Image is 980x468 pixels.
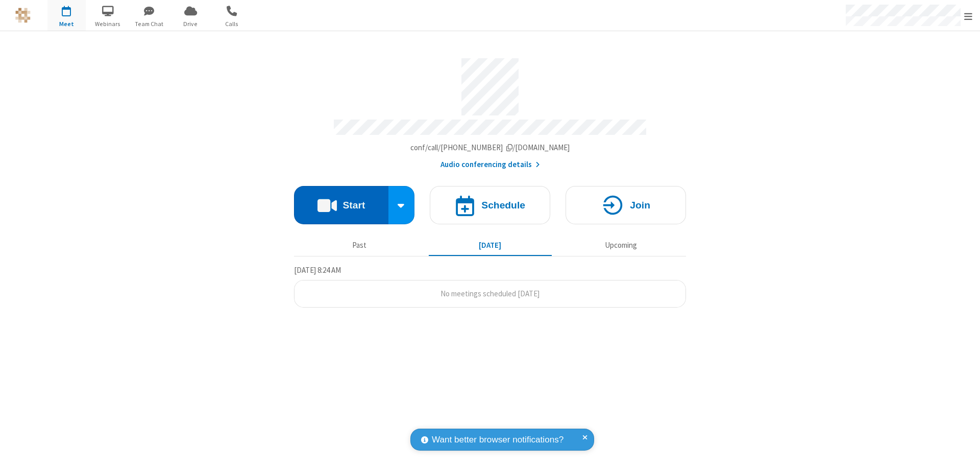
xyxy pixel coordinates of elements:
[630,200,650,210] h4: Join
[430,186,550,224] button: Schedule
[298,236,421,255] button: Past
[171,19,210,29] span: Drive
[294,265,341,275] span: [DATE] 8:24 AM
[440,289,540,298] span: No meetings scheduled [DATE]
[954,441,972,461] iframe: Chat
[410,142,570,154] button: Copy my meeting room linkCopy my meeting room link
[388,186,415,224] div: Start conference options
[342,200,365,210] h4: Start
[559,236,682,255] button: Upcoming
[47,19,86,29] span: Meet
[432,433,563,447] span: Want better browser notifications?
[15,8,31,23] img: QA Selenium DO NOT DELETE OR CHANGE
[294,186,388,224] button: Start
[410,143,570,152] span: Copy my meeting room link
[294,51,686,171] section: Account details
[481,200,525,210] h4: Schedule
[440,159,540,171] button: Audio conferencing details
[130,19,168,29] span: Team Chat
[213,19,251,29] span: Calls
[294,264,686,308] section: Today's Meetings
[429,236,552,255] button: [DATE]
[89,19,127,29] span: Webinars
[566,186,686,224] button: Join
